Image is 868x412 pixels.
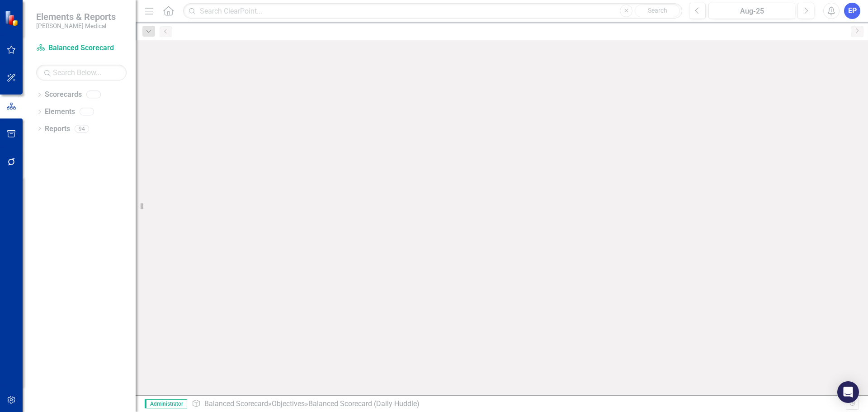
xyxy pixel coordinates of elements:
[844,3,860,19] button: EP
[45,124,70,134] a: Reports
[45,90,82,100] a: Scorecards
[308,399,420,408] div: Balanced Scorecard (Daily Huddle)
[272,399,305,408] a: Objectives
[4,9,21,26] img: ClearPoint Strategy
[837,381,859,403] div: Open Intercom Messenger
[712,6,792,17] div: Aug-25
[36,43,127,53] a: Balanced Scorecard
[36,22,116,29] small: [PERSON_NAME] Medical
[648,7,667,14] span: Search
[708,3,795,19] button: Aug-25
[75,125,89,133] div: 94
[145,399,187,408] span: Administrator
[36,11,116,22] span: Elements & Reports
[36,65,127,81] input: Search Below...
[45,107,75,117] a: Elements
[204,399,268,408] a: Balanced Scorecard
[183,3,682,19] input: Search ClearPoint...
[635,5,680,17] button: Search
[192,399,846,409] div: » »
